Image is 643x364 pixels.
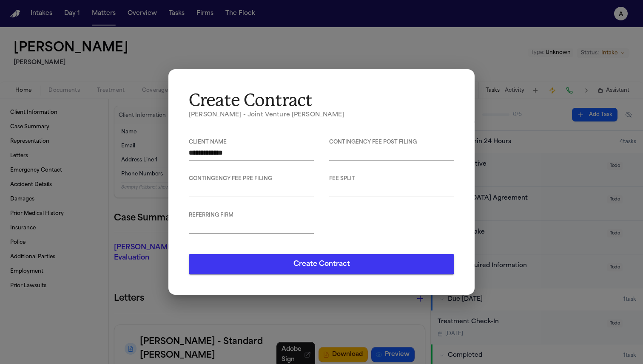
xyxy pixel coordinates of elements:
span: Client Name [189,139,314,146]
h6: [PERSON_NAME] - Joint Venture [PERSON_NAME] [189,111,454,119]
h3: Create Contract [293,259,350,269]
span: Contingency Fee Post Filing [329,139,454,146]
span: Fee Split [329,176,454,182]
h1: Create Contract [189,90,454,111]
button: Create Contract [189,254,454,274]
span: Referring Firm [189,212,314,219]
span: Contingency Fee Pre Filing [189,176,314,182]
